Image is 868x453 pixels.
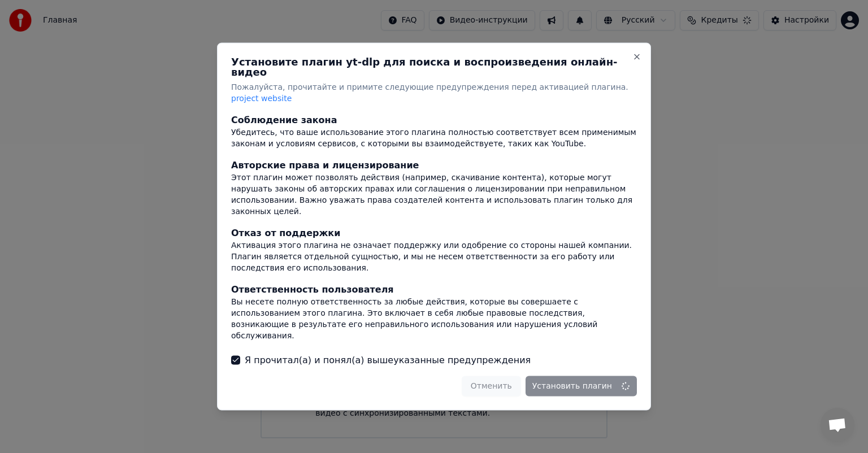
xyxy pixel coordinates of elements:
[231,94,292,103] span: project website
[231,127,637,149] div: Убедитесь, что ваше использование этого плагина полностью соответствует всем применимым законам и...
[245,353,531,367] label: Я прочитал(а) и понял(а) вышеуказанные предупреждения
[231,57,637,77] h2: Установите плагин yt-dlp для поиска и воспроизведения онлайн-видео
[231,282,637,296] div: Ответственность пользователя
[231,226,637,239] div: Отказ от поддержки
[231,239,637,273] div: Активация этого плагина не означает поддержку или одобрение со стороны нашей компании. Плагин явл...
[231,113,637,127] div: Соблюдение закона
[231,296,637,341] div: Вы несете полную ответственность за любые действия, которые вы совершаете с использованием этого ...
[231,172,637,217] div: Этот плагин может позволять действия (например, скачивание контента), которые могут нарушать зако...
[231,82,637,104] p: Пожалуйста, прочитайте и примите следующие предупреждения перед активацией плагина.
[231,158,637,172] div: Авторские права и лицензирование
